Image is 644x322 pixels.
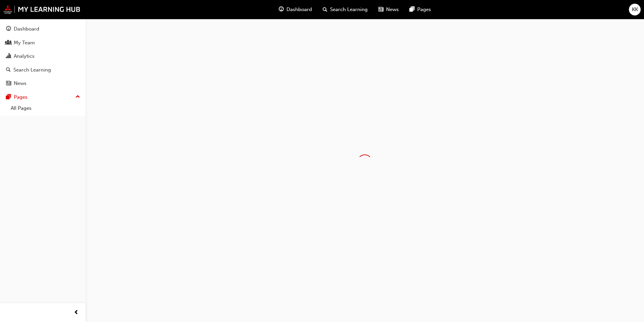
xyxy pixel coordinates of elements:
[3,5,80,14] img: mmal
[6,81,11,87] span: news-icon
[14,93,28,101] div: Pages
[404,3,436,16] a: pages-iconPages
[286,6,312,13] span: Dashboard
[14,39,35,47] div: My Team
[6,53,11,59] span: chart-icon
[323,5,327,14] span: search-icon
[13,66,51,74] div: Search Learning
[629,4,641,15] button: KK
[6,67,11,73] span: search-icon
[3,77,83,90] a: News
[3,21,83,91] button: DashboardMy TeamAnalyticsSearch LearningNews
[14,52,35,60] div: Analytics
[6,40,11,46] span: people-icon
[14,80,26,87] div: News
[3,91,83,103] button: Pages
[279,5,284,14] span: guage-icon
[417,6,431,13] span: Pages
[632,6,638,13] span: KK
[3,64,83,76] a: Search Learning
[3,37,83,49] a: My Team
[3,50,83,62] a: Analytics
[330,6,368,13] span: Search Learning
[3,23,83,35] a: Dashboard
[14,25,39,33] div: Dashboard
[378,5,383,14] span: news-icon
[273,3,317,16] a: guage-iconDashboard
[386,6,399,13] span: News
[410,5,415,14] span: pages-icon
[6,94,11,100] span: pages-icon
[74,309,79,317] span: prev-icon
[6,26,11,32] span: guage-icon
[75,93,80,101] span: up-icon
[8,103,83,113] a: All Pages
[373,3,404,16] a: news-iconNews
[317,3,373,16] a: search-iconSearch Learning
